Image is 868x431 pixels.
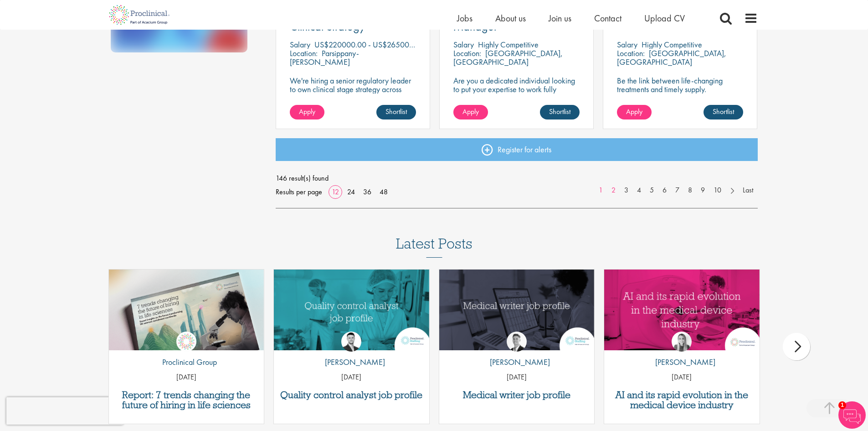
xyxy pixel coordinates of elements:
img: AI and Its Impact on the Medical Device Industry | Proclinical [604,270,760,350]
img: Chatbot [838,401,866,429]
a: Apply [617,105,652,119]
a: Link to a post [274,270,429,350]
p: Be the link between life-changing treatments and timely supply. [617,76,743,93]
a: Senior Director, Regulatory Clinical Strategy [290,10,416,32]
p: [DATE] [604,372,760,383]
p: [DATE] [274,372,429,383]
a: Shortlist [540,105,580,119]
span: Apply [626,107,642,116]
a: About us [495,12,526,24]
span: Salary [617,39,637,50]
img: Proclinical: Life sciences hiring trends report 2025 [109,270,264,357]
a: Joshua Godden [PERSON_NAME] [318,332,385,373]
span: 1 [838,401,846,409]
a: Contract Clinical Data Manager [453,10,580,32]
p: [PERSON_NAME] [648,356,715,368]
img: Medical writer job profile [439,270,595,350]
p: [GEOGRAPHIC_DATA], [GEOGRAPHIC_DATA] [453,48,563,67]
a: Last [738,185,758,196]
a: 24 [344,187,358,197]
p: [PERSON_NAME] [483,356,550,368]
h3: Latest Posts [396,236,473,258]
a: Report: 7 trends changing the future of hiring in life sciences [113,390,260,410]
a: 4 [632,185,646,196]
img: quality control analyst job profile [274,270,429,350]
a: Link to a post [439,270,595,350]
a: 36 [360,187,375,197]
a: Link to a post [604,270,760,350]
span: Salary [290,39,310,50]
p: Parsippany-[PERSON_NAME][GEOGRAPHIC_DATA], [GEOGRAPHIC_DATA] [290,48,367,84]
img: Joshua Godden [341,332,361,352]
span: Location: [290,48,318,58]
a: Shortlist [704,105,743,119]
div: next [783,333,810,360]
a: 9 [696,185,709,196]
a: Apply [453,105,488,119]
img: George Watson [507,332,527,352]
img: Proclinical Group [176,332,196,352]
span: Location: [453,48,481,58]
a: Contact [594,12,621,24]
a: Shortlist [376,105,416,119]
a: Jobs [457,12,473,24]
a: 2 [607,185,620,196]
a: Upload CV [644,12,685,24]
a: 7 [671,185,684,196]
span: 146 result(s) found [276,171,758,185]
p: Proclinical Group [155,356,217,368]
a: George Watson [PERSON_NAME] [483,332,550,373]
a: Quality control analyst job profile [278,390,425,400]
a: Proclinical Group Proclinical Group [155,332,217,373]
p: US$220000.00 - US$265000 per annum + Highly Competitive Salary [314,39,539,50]
iframe: reCAPTCHA [6,397,123,425]
a: 1 [594,185,607,196]
a: 10 [709,185,726,196]
a: 48 [376,187,391,197]
p: [PERSON_NAME] [318,356,385,368]
a: Link to a post [109,270,264,350]
span: Apply [299,107,315,116]
a: Hannah Burke [PERSON_NAME] [648,332,715,373]
span: Salary [453,39,474,50]
a: Join us [549,12,571,24]
a: 3 [620,185,633,196]
span: Apply [462,107,479,116]
p: Highly Competitive [642,39,702,50]
a: 12 [329,187,342,197]
p: [DATE] [439,372,595,383]
a: AI and its rapid evolution in the medical device industry [609,390,755,410]
p: We're hiring a senior regulatory leader to own clinical stage strategy across multiple programs. [290,76,416,102]
a: Apply [290,105,324,119]
a: 6 [658,185,671,196]
p: [DATE] [109,372,264,383]
a: Register for alerts [276,138,758,161]
span: Results per page [276,185,322,199]
img: Hannah Burke [672,332,692,352]
a: Medical writer job profile [444,390,590,400]
p: Are you a dedicated individual looking to put your expertise to work fully flexibly in a remote p... [453,76,580,102]
p: Highly Competitive [478,39,539,50]
p: [GEOGRAPHIC_DATA], [GEOGRAPHIC_DATA] [617,48,726,67]
a: 5 [645,185,658,196]
span: Location: [617,48,645,58]
a: 8 [683,185,697,196]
